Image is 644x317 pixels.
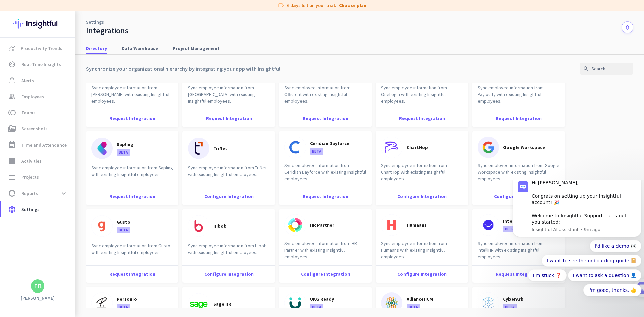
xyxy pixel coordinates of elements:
[86,88,127,95] p: About 10 minutes
[26,117,114,123] div: Add employees
[80,60,131,72] button: Quick reply: I'd like a demo 👀
[8,93,16,101] i: group
[21,189,38,197] span: Reports
[8,60,16,68] i: av_timer
[580,63,633,75] input: Search
[472,265,565,283] div: Request Integration
[310,296,334,302] p: UKG Ready
[1,105,75,121] a: tollTeams
[339,2,366,9] a: Choose plan
[478,137,499,158] img: icon
[12,191,122,207] div: 2Initial tracking settings and how to edit them
[310,304,323,310] p: BETA
[1,121,75,137] a: perm_mediaScreenshots
[376,110,468,127] div: Request Integration
[310,140,350,147] p: Ceridian Dayforce
[117,141,133,148] p: Sapling
[1,72,75,89] a: notification_importantAlerts
[503,296,523,302] p: CyberArk
[67,209,101,236] button: Help
[478,292,499,314] img: icon
[407,304,420,310] p: BETA
[182,164,275,186] div: Sync employee information from TriNet with existing Insightful employees.
[22,47,126,53] p: Message from Insightful AI assistant, sent 9m ago
[8,1,18,12] img: Profile image for Insightful AI assistant
[58,89,131,101] button: Quick reply: I want to ask a question 👤
[279,110,372,127] div: Request Integration
[188,138,209,159] img: icon
[86,188,178,205] div: Request Integration
[310,148,323,155] p: BETA
[472,188,565,205] div: Configure Integration
[117,304,130,310] p: BETA
[86,65,282,73] p: Synchronize your organizational hierarchy by integrating your app with Insightful.
[188,293,209,315] img: icon
[472,110,565,127] div: Request Integration
[117,149,130,156] p: BETA
[279,162,372,188] div: Sync employee information from Ceridian Dayforce with existing Insightful employees.
[278,2,284,9] i: label
[86,25,129,36] div: Integrations
[86,242,178,263] div: Sync employee information from Gusto with existing Insightful employees.
[622,21,633,33] button: notifications
[472,240,565,265] div: Sync employee information from IntelliHR with existing Insightful employees.
[182,265,275,283] div: Configure Integration
[24,70,35,81] img: Profile image for Tamara
[213,145,227,152] p: TriNet
[18,89,57,101] button: Quick reply: I'm stuck ❓
[117,296,137,302] p: Personio
[213,223,227,229] p: Hibob
[37,72,110,79] div: [PERSON_NAME] from Insightful
[58,187,70,199] button: expand_more
[279,240,372,265] div: Sync employee information from HR Partner with existing Insightful employees.
[32,74,131,87] button: Quick reply: I want to see the onboarding guide 📔
[86,265,178,283] div: Request Integration
[122,45,158,52] span: Data Warehouse
[21,109,36,117] span: Teams
[118,3,130,15] div: Close
[583,66,589,72] i: search
[101,209,134,236] button: Tasks
[8,141,16,149] i: event_note
[34,209,67,236] button: Messages
[8,157,16,165] i: storage
[39,226,62,231] span: Messages
[8,109,16,117] i: toll
[26,193,114,207] div: Initial tracking settings and how to edit them
[8,76,16,85] i: notification_important
[1,137,75,153] a: event_noteTime and Attendance
[182,188,275,205] div: Configure Integration
[73,104,131,116] button: Quick reply: I'm good, thanks. 👍
[26,161,91,175] button: Add your employees
[503,226,517,232] p: BETA
[472,84,565,110] div: Sync employee information from Paylocity with existing Insightful employees.
[117,219,130,225] p: Gusto
[86,45,107,52] span: Directory
[182,84,275,110] div: Sync employee information from [GEOGRAPHIC_DATA] with existing Insightful employees.
[117,227,130,233] p: BETA
[78,226,89,231] span: Help
[1,40,75,56] a: menu-itemProductivity Trends
[21,157,42,165] span: Activities
[188,215,209,237] img: icon
[472,162,565,188] div: Sync employee information from Google Workspace with existing Insightful employees.
[407,296,433,302] p: AllianceHCM
[279,188,372,205] div: Request Integration
[1,185,75,201] a: data_usageReportsexpand_more
[21,173,39,181] span: Projects
[86,110,178,127] div: Request Integration
[376,240,468,265] div: Sync employee information from Humaans with existing Insightful employees.
[1,169,75,185] a: work_outlineProjects
[279,84,372,110] div: Sync employee information from Officient with existing Insightful employees.
[279,265,372,283] div: Configure Integration
[26,128,117,156] div: It's time to add your employees! This is crucial since Insightful will start collecting their act...
[182,110,275,127] div: Request Integration
[10,226,23,231] span: Home
[21,44,62,52] span: Productivity Trends
[407,144,428,151] p: ChartHop
[8,125,16,133] i: perm_media
[510,180,644,314] iframe: Intercom notifications message
[478,214,499,236] img: icon
[86,19,104,25] a: Settings
[310,222,334,228] p: HR Partner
